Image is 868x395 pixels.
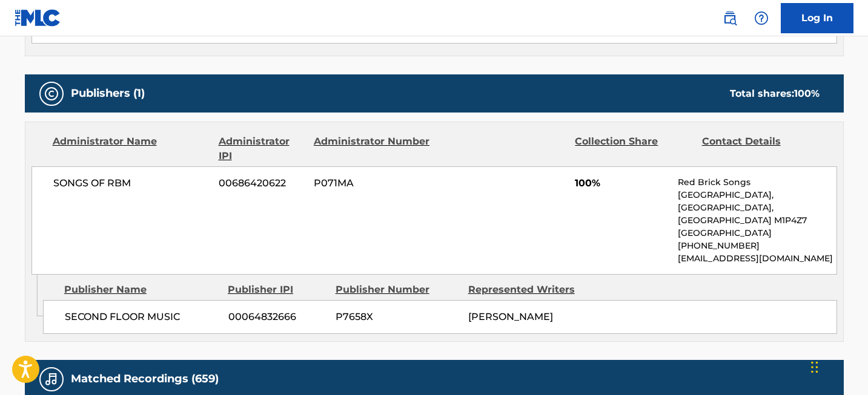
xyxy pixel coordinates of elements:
[219,134,305,163] div: Administrator IPI
[749,6,774,30] div: Help
[678,201,836,227] p: [GEOGRAPHIC_DATA], [GEOGRAPHIC_DATA] M1P4Z7
[575,134,692,163] div: Collection Share
[71,372,219,386] h5: Matched Recordings (659)
[730,87,820,101] div: Total shares:
[336,310,459,324] span: P7658X
[807,337,868,395] div: Widget de chat
[702,134,820,163] div: Contact Details
[65,310,219,324] span: SECOND FLOOR MUSIC
[53,176,210,191] span: SONGS OF RBM
[794,88,820,99] span: 100 %
[44,372,59,387] img: Matched Recordings
[807,337,868,395] iframe: Chat Widget
[314,134,431,163] div: Administrator Number
[44,87,59,101] img: Publishers
[575,176,669,191] span: 100%
[811,349,818,385] div: Glisser
[678,227,836,240] p: [GEOGRAPHIC_DATA]
[678,240,836,252] p: [PHONE_NUMBER]
[228,310,326,324] span: 00064832666
[336,282,459,297] div: Publisher Number
[53,134,210,163] div: Administrator Name
[754,11,769,25] img: help
[314,176,431,191] span: P071MA
[678,189,836,201] p: [GEOGRAPHIC_DATA],
[219,176,305,191] span: 00686420622
[678,176,836,189] p: Red Brick Songs
[15,9,61,27] img: MLC Logo
[468,311,553,322] span: [PERSON_NAME]
[228,282,326,297] div: Publisher IPI
[71,87,145,100] h5: Publishers (1)
[64,282,219,297] div: Publisher Name
[468,282,592,297] div: Represented Writers
[723,11,737,25] img: search
[678,252,836,265] p: [EMAIL_ADDRESS][DOMAIN_NAME]
[781,3,853,33] a: Log In
[718,6,742,30] a: Public Search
